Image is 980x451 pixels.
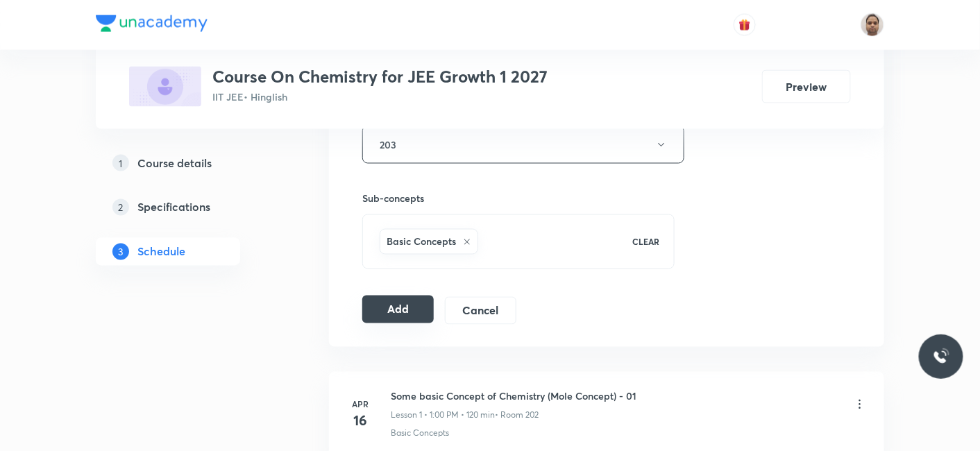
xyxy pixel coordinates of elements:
[445,297,516,325] button: Cancel
[633,236,660,248] p: CLEAR
[346,398,374,411] h6: Apr
[387,235,456,249] h6: Basic Concepts
[212,67,548,87] h3: Course On Chemistry for JEE Growth 1 2027
[129,67,201,107] img: 15FE24F0-70AC-437F-B8BF-D1BC5AEAFCD5_plus.png
[137,244,185,260] h5: Schedule
[96,149,285,177] a: 1Course details
[112,199,129,216] p: 2
[391,389,636,404] h6: Some basic Concept of Chemistry (Mole Concept) - 01
[762,70,851,103] button: Preview
[861,13,884,37] img: Shekhar Banerjee
[96,194,285,221] a: 2Specifications
[112,155,129,171] p: 1
[933,348,949,365] img: ttu
[734,14,756,36] button: avatar
[137,199,210,216] h5: Specifications
[495,409,539,422] p: • Room 202
[362,126,684,164] button: 203
[391,427,449,440] p: Basic Concepts
[346,411,374,432] h4: 16
[96,15,208,35] a: Company Logo
[212,90,548,104] p: IIT JEE • Hinglish
[362,296,434,323] button: Add
[391,409,495,422] p: Lesson 1 • 1:00 PM • 120 min
[112,244,129,260] p: 3
[96,15,208,32] img: Company Logo
[362,192,675,206] h6: Sub-concepts
[738,19,751,31] img: avatar
[137,155,212,171] h5: Course details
